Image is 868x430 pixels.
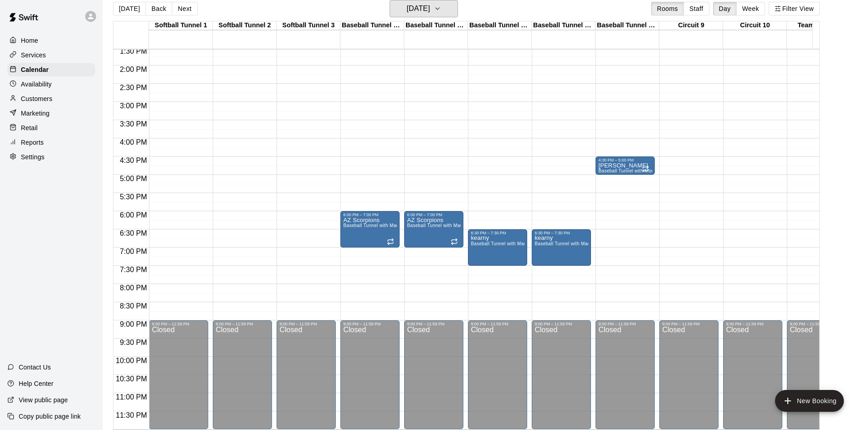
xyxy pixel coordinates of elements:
[790,322,843,326] div: 9:00 PM – 11:59 PM
[113,393,149,401] span: 11:00 PM
[19,412,81,421] p: Copy public page link
[152,322,205,326] div: 9:00 PM – 11:59 PM
[7,34,95,47] a: Home
[21,36,38,45] p: Home
[340,320,400,429] div: 9:00 PM – 11:59 PM: Closed
[775,390,844,412] button: add
[118,120,149,128] span: 3:30 PM
[651,2,684,15] button: Rooms
[7,136,95,149] a: Reports
[118,284,149,292] span: 8:00 PM
[683,2,709,15] button: Staff
[118,193,149,201] span: 5:30 PM
[213,21,277,30] div: Softball Tunnel 2
[113,2,146,15] button: [DATE]
[343,322,397,326] div: 9:00 PM – 11:59 PM
[534,241,599,246] span: Baseball Tunnel with Machine
[118,211,149,219] span: 6:00 PM
[723,21,787,30] div: Circuit 10
[118,138,149,146] span: 4:00 PM
[216,322,269,326] div: 9:00 PM – 11:59 PM
[407,223,472,228] span: Baseball Tunnel with Machine
[7,150,95,164] a: Settings
[213,320,272,429] div: 9:00 PM – 11:59 PM: Closed
[404,320,463,429] div: 9:00 PM – 11:59 PM: Closed
[7,92,95,106] a: Customers
[7,48,95,62] a: Services
[534,231,588,235] div: 6:30 PM – 7:30 PM
[21,138,44,147] p: Reports
[471,241,535,246] span: Baseball Tunnel with Machine
[118,157,149,164] span: 4:30 PM
[407,322,461,326] div: 9:00 PM – 11:59 PM
[21,152,45,162] p: Settings
[343,223,408,228] span: Baseball Tunnel with Machine
[21,65,49,74] p: Calendar
[172,2,197,15] button: Next
[468,21,532,30] div: Baseball Tunnel 6 (Machine)
[149,320,208,429] div: 9:00 PM – 11:59 PM: Closed
[736,2,765,15] button: Week
[387,238,394,245] span: Recurring event
[21,94,52,103] p: Customers
[659,320,719,429] div: 9:00 PM – 11:59 PM: Closed
[118,47,149,55] span: 1:30 PM
[118,229,149,237] span: 6:30 PM
[19,363,51,372] p: Contact Us
[468,320,527,429] div: 9:00 PM – 11:59 PM: Closed
[598,168,659,173] span: Baseball Tunnel with Mound
[19,395,68,405] p: View public page
[407,2,430,15] h6: [DATE]
[343,212,397,217] div: 6:00 PM – 7:00 PM
[471,322,524,326] div: 9:00 PM – 11:59 PM
[713,2,737,15] button: Day
[118,320,149,328] span: 9:00 PM
[277,21,340,30] div: Softball Tunnel 3
[279,322,333,326] div: 9:00 PM – 11:59 PM
[404,211,463,248] div: 6:00 PM – 7:00 PM: AZ Scorpions
[19,379,53,388] p: Help Center
[532,320,591,429] div: 9:00 PM – 11:59 PM: Closed
[118,102,149,110] span: 3:00 PM
[118,175,149,182] span: 5:00 PM
[7,121,95,135] a: Retail
[723,320,782,429] div: 9:00 PM – 11:59 PM: Closed
[407,212,461,217] div: 6:00 PM – 7:00 PM
[769,2,820,15] button: Filter View
[118,339,149,346] span: 9:30 PM
[404,21,468,30] div: Baseball Tunnel 5 (Machine)
[113,357,149,364] span: 10:00 PM
[340,211,400,248] div: 6:00 PM – 7:00 PM: AZ Scorpions
[471,231,524,235] div: 6:30 PM – 7:30 PM
[598,322,652,326] div: 9:00 PM – 11:59 PM
[662,322,716,326] div: 9:00 PM – 11:59 PM
[659,21,723,30] div: Circuit 9
[118,302,149,310] span: 8:30 PM
[532,21,596,30] div: Baseball Tunnel 7 (Mound/Machine)
[118,248,149,255] span: 7:00 PM
[7,106,95,120] div: Marketing
[598,158,652,162] div: 4:30 PM – 5:00 PM
[113,411,149,419] span: 11:30 PM
[340,21,404,30] div: Baseball Tunnel 4 (Machine)
[534,322,588,326] div: 9:00 PM – 11:59 PM
[642,165,649,172] span: Recurring event
[596,157,655,175] div: 4:30 PM – 5:00 PM: donnie
[787,21,851,30] div: Team Room 1
[21,109,50,118] p: Marketing
[118,84,149,91] span: 2:30 PM
[277,320,336,429] div: 9:00 PM – 11:59 PM: Closed
[451,238,458,245] span: Recurring event
[596,21,659,30] div: Baseball Tunnel 8 (Mound)
[726,322,780,326] div: 9:00 PM – 11:59 PM
[149,21,213,30] div: Softball Tunnel 1
[7,77,95,91] a: Availability
[118,66,149,73] span: 2:00 PM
